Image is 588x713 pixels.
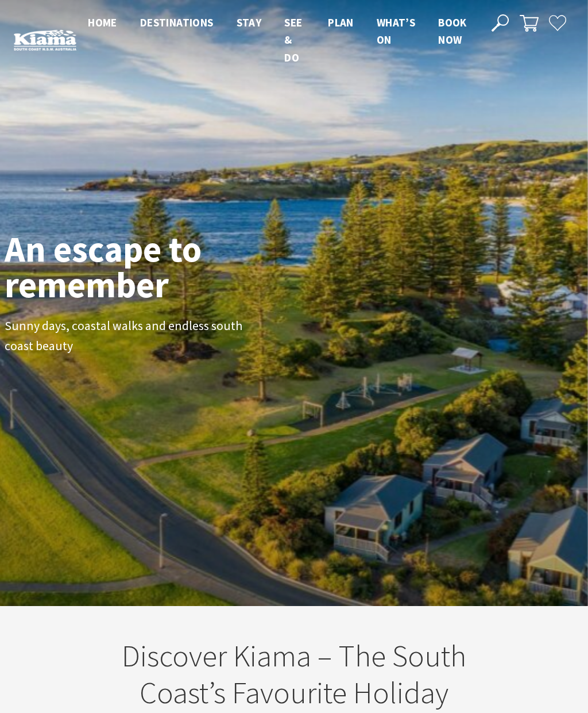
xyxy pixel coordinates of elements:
p: Sunny days, coastal walks and endless south coast beauty [5,316,263,356]
span: Plan [328,16,354,29]
img: Kiama Logo [14,29,76,51]
span: Book now [438,16,467,47]
span: See & Do [284,16,302,64]
span: Destinations [140,16,214,29]
nav: Main Menu [76,14,478,66]
span: What’s On [377,16,415,47]
span: Home [88,16,117,29]
span: Stay [237,16,262,29]
h1: An escape to remember [5,231,320,302]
